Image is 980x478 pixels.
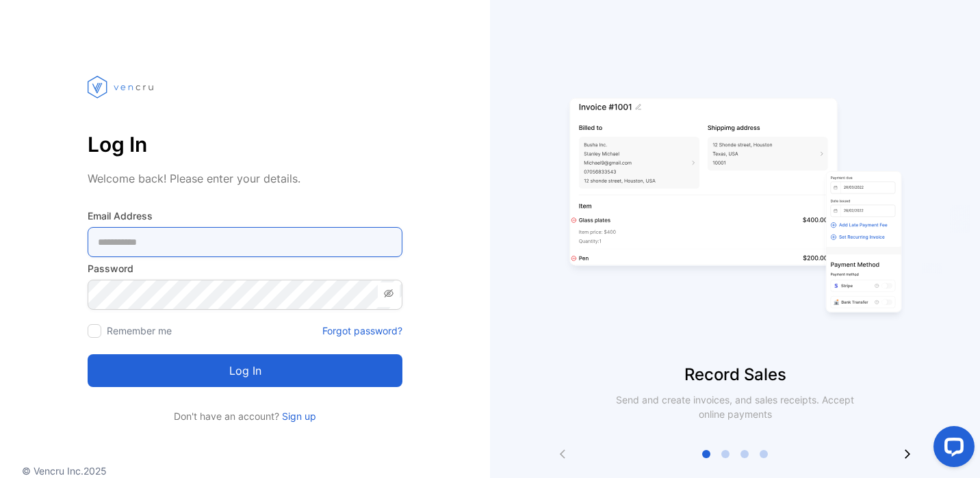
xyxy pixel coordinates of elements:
[88,170,402,187] p: Welcome back! Please enter your details.
[88,261,402,276] label: Password
[604,393,866,421] p: Send and create invoices, and sales receipts. Accept online payments
[88,50,156,124] img: vencru logo
[88,209,402,223] label: Email Address
[88,128,402,161] p: Log In
[88,409,402,423] p: Don't have an account?
[107,325,172,336] label: Remember me
[279,410,316,422] a: Sign up
[490,362,980,387] p: Record Sales
[322,323,402,338] a: Forgot password?
[923,421,980,478] iframe: LiveChat chat widget
[88,354,402,387] button: Log in
[564,55,906,362] img: slider image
